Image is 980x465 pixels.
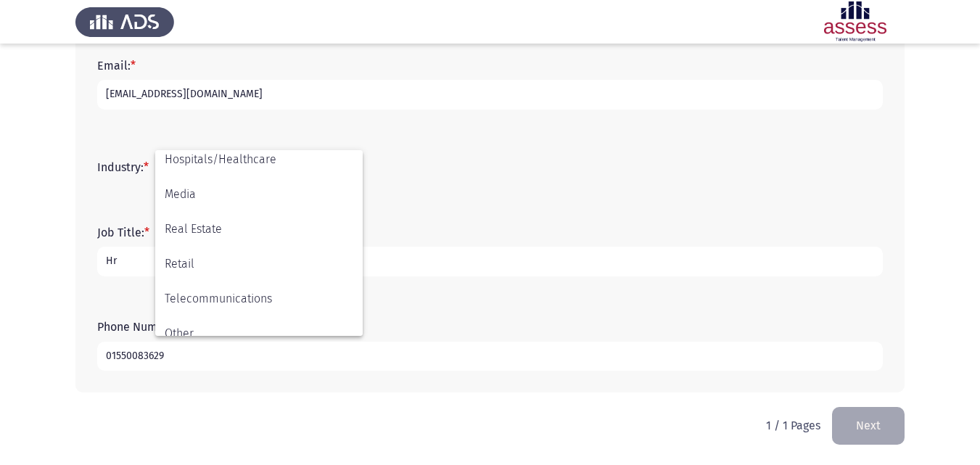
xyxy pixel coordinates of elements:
[165,247,353,281] span: Retail
[165,142,353,177] span: Hospitals/Healthcare
[165,177,353,212] span: Media
[165,281,353,316] span: Telecommunications
[165,316,353,351] span: Other
[165,212,353,247] span: Real Estate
